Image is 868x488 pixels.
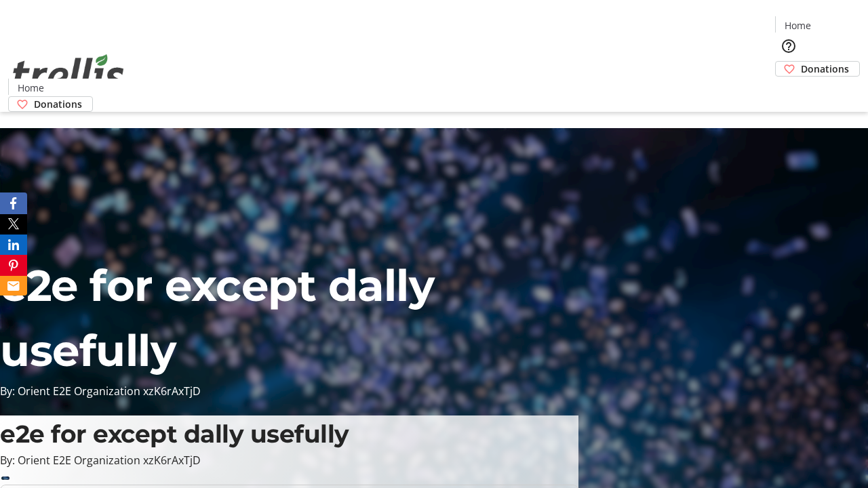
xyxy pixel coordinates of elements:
span: Home [785,18,811,33]
button: Cart [775,77,802,104]
button: Help [775,33,802,60]
span: Home [18,81,44,95]
span: Donations [801,62,849,76]
img: Orient E2E Organization xzK6rAxTjD's Logo [8,39,129,107]
a: Donations [775,61,860,77]
a: Home [9,81,52,95]
a: Home [776,18,819,33]
span: Donations [34,97,82,111]
a: Donations [8,96,93,112]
